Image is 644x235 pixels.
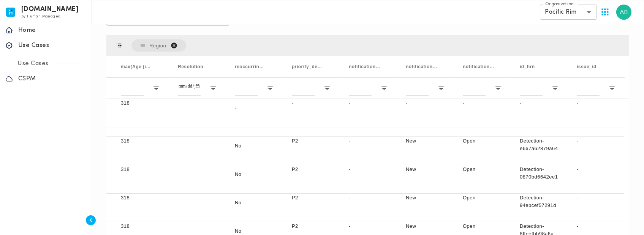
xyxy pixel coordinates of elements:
[349,81,372,96] input: notification__external_reference__id Filter Input
[121,194,160,202] p: 318
[292,194,331,202] p: P2
[520,81,543,96] input: id_hrn Filter Input
[6,8,15,17] img: invicta.io
[349,99,388,107] p: -
[121,137,160,145] p: 318
[18,42,85,49] p: Use Cases
[577,99,616,107] p: -
[552,85,559,92] button: Open Filter Menu
[292,166,331,173] p: P2
[267,85,274,92] button: Open Filter Menu
[210,85,217,92] button: Open Filter Menu
[324,85,331,92] button: Open Filter Menu
[406,81,429,96] input: notification__external_reference__stage Filter Input
[149,43,166,49] span: Region
[616,5,631,20] img: Akhtar Bhat
[463,81,486,96] input: notification__external_reference__status Filter Input
[121,166,160,173] p: 318
[520,64,535,69] span: id_hrn
[463,194,502,202] p: Open
[226,194,283,222] div: No
[613,2,635,23] button: User
[463,137,502,145] p: Open
[226,137,283,165] div: No
[121,99,160,107] p: 318
[292,137,331,145] p: P2
[235,64,267,69] span: reoccurring_violation
[235,81,258,96] input: reoccurring_violation Filter Input
[438,85,445,92] button: Open Filter Menu
[12,60,54,67] p: Use Cases
[131,39,186,52] div: Row Groups
[463,166,502,173] p: Open
[153,85,160,92] button: Open Filter Menu
[520,137,559,152] p: Detection-e667a62879a64
[178,64,203,69] span: Resolution
[577,194,616,202] p: -
[21,14,60,19] span: by Human Managed
[463,99,502,107] p: -
[495,85,502,92] button: Open Filter Menu
[577,64,597,69] span: issue_id
[121,81,144,96] input: max(Age (in days)) Filter Input
[349,64,381,69] span: notification__external_reference__id
[577,222,616,230] p: -
[406,194,445,202] p: New
[121,64,153,69] span: max(Age (in days))
[349,137,388,145] p: -
[463,222,502,230] p: Open
[406,99,445,107] p: -
[18,75,85,83] p: CSPM
[540,5,597,20] div: Pacific Rim
[21,7,79,12] h6: [DOMAIN_NAME]
[520,166,559,181] p: Detection-0870bd6642ee1
[577,137,616,145] p: -
[292,99,331,107] p: -
[406,137,445,145] p: New
[406,222,445,230] p: New
[463,64,495,69] span: notification__external_reference__status
[349,194,388,202] p: -
[292,222,331,230] p: P2
[381,85,388,92] button: Open Filter Menu
[406,64,438,69] span: notification__external_reference__stage
[406,166,445,173] p: New
[226,99,283,127] div: -
[226,165,283,193] div: No
[292,64,324,69] span: priority_description
[577,166,616,173] p: -
[577,81,600,96] input: issue_id Filter Input
[609,85,616,92] button: Open Filter Menu
[349,222,388,230] p: -
[520,99,559,107] p: -
[178,81,201,96] input: Resolution Filter Input
[18,27,85,34] p: Home
[349,166,388,173] p: -
[520,194,559,209] p: Detection-94ebcef57291d
[545,1,574,8] label: Organization
[131,39,186,52] span: Region. Press ENTER to sort. Press DELETE to remove
[121,222,160,230] p: 318
[292,81,315,96] input: priority_description Filter Input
